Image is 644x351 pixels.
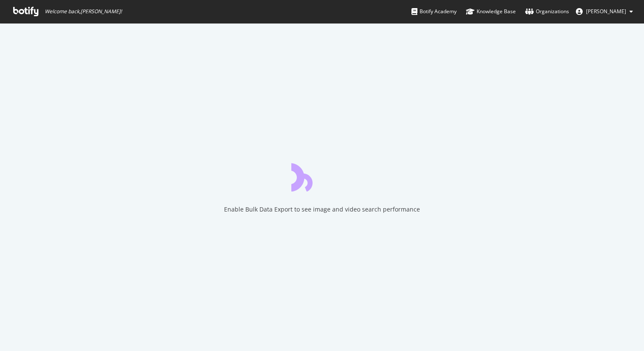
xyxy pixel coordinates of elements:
span: Matthew Schexnayder [586,8,626,15]
div: Organizations [525,7,569,16]
div: Enable Bulk Data Export to see image and video search performance [224,205,420,214]
div: Knowledge Base [466,7,516,16]
button: [PERSON_NAME] [569,5,640,18]
div: Botify Academy [411,7,457,16]
span: Welcome back, [PERSON_NAME] ! [45,8,122,15]
div: animation [291,161,353,191]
